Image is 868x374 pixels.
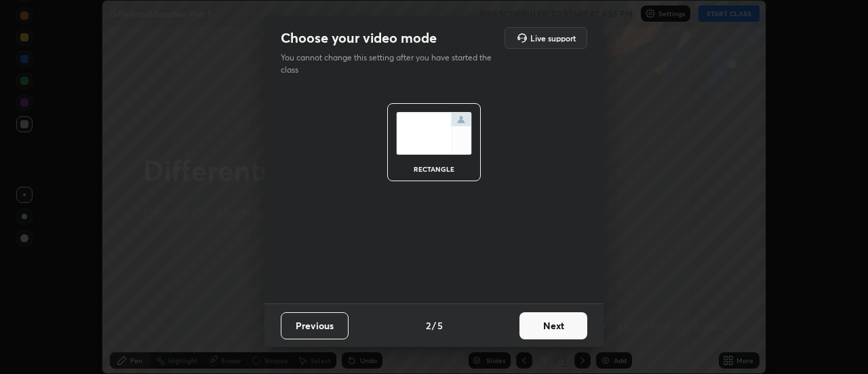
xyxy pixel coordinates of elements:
[426,318,431,333] h4: 2
[281,312,349,339] button: Previous
[437,318,443,333] h4: 5
[281,29,437,47] h2: Choose your video mode
[530,34,576,42] h5: Live support
[519,312,587,339] button: Next
[396,112,472,155] img: normalScreenIcon.ae25ed63.svg
[281,52,500,76] p: You cannot change this setting after you have started the class
[407,166,461,172] div: rectangle
[432,318,436,333] h4: /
